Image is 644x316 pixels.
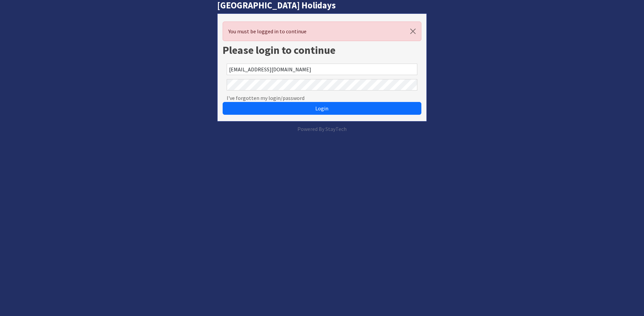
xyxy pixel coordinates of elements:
h1: Please login to continue [223,44,421,57]
button: Login [223,102,421,115]
a: I've forgotten my login/password [227,94,304,102]
p: Powered By StayTech [217,125,426,133]
input: Email [227,64,417,75]
div: You must be logged in to continue [223,22,421,41]
span: Login [315,105,328,112]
